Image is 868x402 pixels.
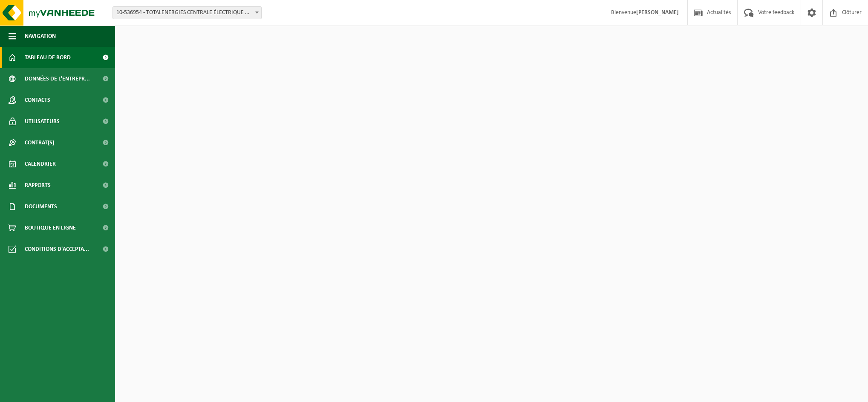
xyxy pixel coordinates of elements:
span: Données de l'entrepr... [25,68,90,89]
span: Documents [25,196,57,217]
span: Contrat(s) [25,132,54,153]
span: Contacts [25,89,50,111]
span: Boutique en ligne [25,217,76,238]
span: Navigation [25,26,56,47]
span: Utilisateurs [25,111,60,132]
span: Calendrier [25,153,56,175]
strong: [PERSON_NAME] [636,9,679,16]
span: 10-536954 - TOTALENERGIES CENTRALE ÉLECTRIQUE MARCHIENNE-AU-PONT - MARCHIENNE-AU-PONT [113,7,261,19]
span: Tableau de bord [25,47,71,68]
span: Conditions d'accepta... [25,238,89,260]
span: Rapports [25,175,51,196]
span: 10-536954 - TOTALENERGIES CENTRALE ÉLECTRIQUE MARCHIENNE-AU-PONT - MARCHIENNE-AU-PONT [112,6,262,19]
